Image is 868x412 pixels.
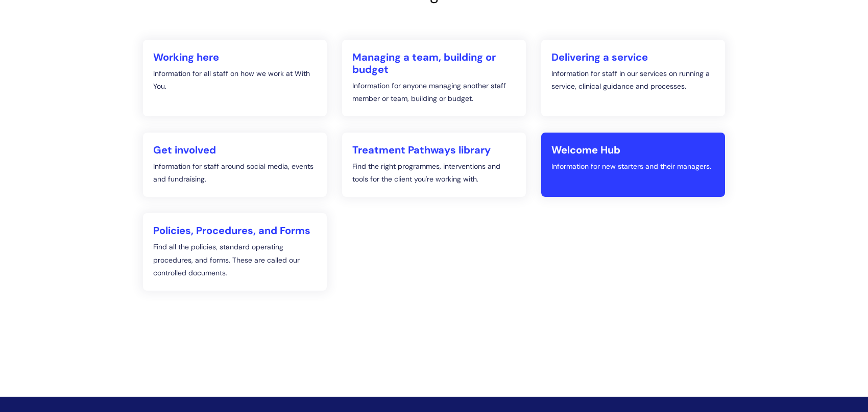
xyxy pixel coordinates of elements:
[551,67,715,93] p: Information for staff in our services on running a service, clinical guidance and processes.
[352,144,516,156] h2: Treatment Pathways library
[551,160,715,173] p: Information for new starters and their managers.
[153,160,317,186] p: Information for staff around social media, events and fundraising.
[352,51,516,75] h2: Managing a team, building or budget
[143,213,327,291] a: Policies, Procedures, and Forms Find all the policies, standard operating procedures, and forms. ...
[352,80,516,105] p: Information for anyone managing another staff member or team, building or budget.
[342,133,526,197] a: Treatment Pathways library Find the right programmes, interventions and tools for the client you'...
[551,144,715,156] h2: Welcome Hub
[342,40,526,116] a: Managing a team, building or budget Information for anyone managing another staff member or team,...
[153,67,317,93] p: Information for all staff on how we work at With You.
[153,144,317,156] h2: Get involved
[551,51,715,63] h2: Delivering a service
[541,133,725,197] a: Welcome Hub Information for new starters and their managers.
[143,40,327,116] a: Working here Information for all staff on how we work at With You.
[153,241,317,279] p: Find all the policies, standard operating procedures, and forms. These are called our controlled ...
[153,224,317,237] h2: Policies, Procedures, and Forms
[153,51,317,63] h2: Working here
[352,160,516,186] p: Find the right programmes, interventions and tools for the client you're working with.
[143,133,327,197] a: Get involved Information for staff around social media, events and fundraising.
[541,40,725,116] a: Delivering a service Information for staff in our services on running a service, clinical guidanc...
